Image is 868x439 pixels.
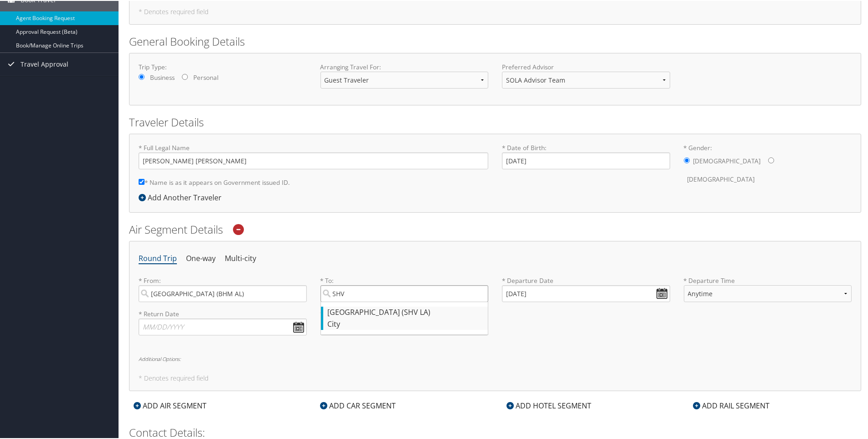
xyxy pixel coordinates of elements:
[139,318,307,334] input: MM/DD/YYYY
[502,284,670,301] input: MM/DD/YYYY
[139,374,852,381] h5: * Denotes required field
[193,72,218,81] label: Personal
[129,399,211,410] div: ADD AIR SEGMENT
[502,275,670,284] label: * Departure Date
[328,306,484,318] div: [GEOGRAPHIC_DATA] (SHV LA)
[21,52,68,75] span: Travel Approval
[129,114,861,129] h2: Traveler Details
[502,152,670,168] input: * Date of Birth:
[687,170,755,187] label: [DEMOGRAPHIC_DATA]
[139,62,307,71] label: Trip Type:
[139,284,307,301] input: City or Airport Code
[502,399,596,410] div: ADD HOTEL SEGMENT
[139,308,307,318] label: * Return Date
[139,275,307,301] label: * From:
[225,250,256,266] li: Multi-city
[150,72,175,81] label: Business
[688,399,774,410] div: ADD RAIL SEGMENT
[502,62,670,71] label: Preferred Advisor
[684,157,690,162] input: * Gender:[DEMOGRAPHIC_DATA][DEMOGRAPHIC_DATA]
[129,221,861,236] h2: Air Segment Details
[139,178,145,184] input: * Name is as it appears on Government issued ID.
[315,399,400,410] div: ADD CAR SEGMENT
[684,284,852,301] select: * Departure Time
[684,275,852,308] label: * Departure Time
[328,318,484,329] div: City
[139,355,852,361] h6: Additional Options:
[139,142,488,168] label: * Full Legal Name
[139,8,852,14] h5: * Denotes required field
[693,152,761,169] label: [DEMOGRAPHIC_DATA]
[320,275,489,301] label: * To:
[139,173,290,190] label: * Name is as it appears on Government issued ID.
[139,191,226,202] div: Add Another Traveler
[684,142,852,188] label: * Gender:
[129,33,861,48] h2: General Booking Details
[768,157,774,162] input: * Gender:[DEMOGRAPHIC_DATA][DEMOGRAPHIC_DATA]
[139,250,177,266] li: Round Trip
[186,250,216,266] li: One-way
[320,284,489,301] input: [GEOGRAPHIC_DATA] (SHV LA)City
[139,152,488,168] input: * Full Legal Name
[502,142,670,168] label: * Date of Birth:
[320,62,489,71] label: Arranging Travel For:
